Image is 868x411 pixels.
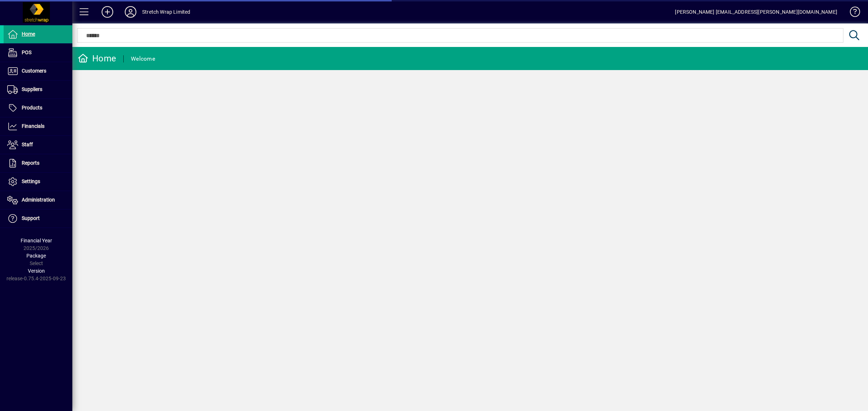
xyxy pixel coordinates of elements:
[4,209,72,228] a: Support
[844,1,859,25] a: Knowledge Base
[22,123,44,129] span: Financials
[22,31,35,37] span: Home
[22,178,40,184] span: Settings
[119,5,142,18] button: Profile
[4,136,72,154] a: Staff
[4,62,72,80] a: Customers
[4,173,72,191] a: Settings
[4,117,72,135] a: Financials
[4,81,72,99] a: Suppliers
[78,53,116,64] div: Home
[4,154,72,172] a: Reports
[22,215,40,221] span: Support
[28,268,45,274] span: Version
[22,105,42,111] span: Products
[26,253,46,259] span: Package
[675,6,837,18] div: [PERSON_NAME] [EMAIL_ADDRESS][PERSON_NAME][DOMAIN_NAME]
[4,99,72,117] a: Products
[22,49,31,55] span: POS
[22,86,42,92] span: Suppliers
[142,6,191,18] div: Stretch Wrap Limited
[4,191,72,209] a: Administration
[22,160,39,166] span: Reports
[131,53,155,65] div: Welcome
[96,5,119,18] button: Add
[4,44,72,62] a: POS
[22,68,46,74] span: Customers
[22,142,33,147] span: Staff
[22,197,55,203] span: Administration
[21,238,52,243] span: Financial Year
